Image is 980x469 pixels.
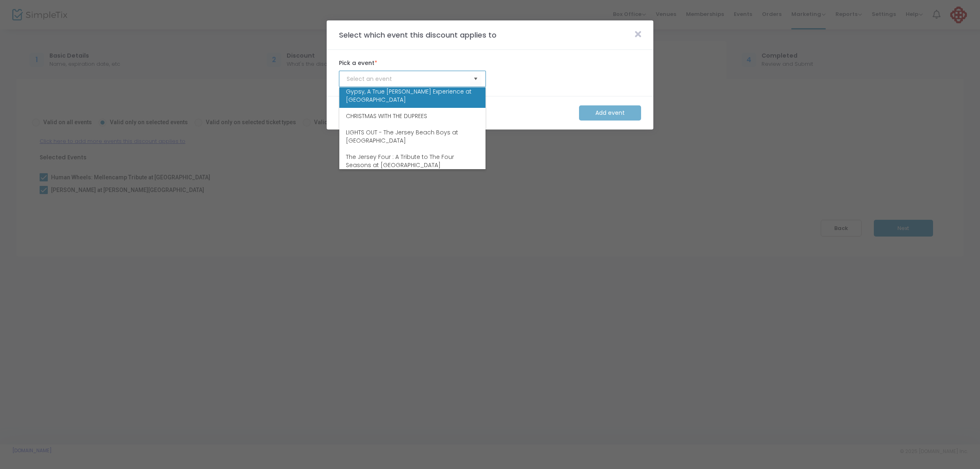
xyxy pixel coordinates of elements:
span: LIGHTS OUT - The Jersey Beach Boys at [GEOGRAPHIC_DATA] [346,128,479,145]
button: Select [470,71,481,87]
m-panel-header: Select which event this discount applies to [327,20,653,50]
span: CHRISTMAS WITH THE DUPREES [346,112,427,120]
m-panel-title: Select which event this discount applies to [335,29,501,40]
span: The Jersey Four : A Tribute to The Four Seasons at [GEOGRAPHIC_DATA] [346,153,479,169]
input: Select an event [347,75,470,83]
label: Pick a event [339,59,486,67]
span: Gypsy, A True [PERSON_NAME] Experience at [GEOGRAPHIC_DATA] [346,87,479,104]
